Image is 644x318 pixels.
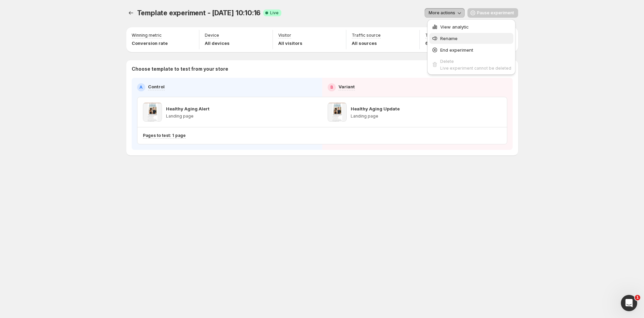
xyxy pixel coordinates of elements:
p: Landing page [166,113,210,119]
button: Rename [429,33,513,44]
p: Landing page [351,113,400,119]
button: More actions [425,8,465,18]
button: DeleteLive experiment cannot be deleted [429,56,513,73]
iframe: Intercom live chat [621,295,637,311]
p: Conversion rate [132,40,168,47]
p: Pages to test: 1 page [143,133,186,138]
p: Visitor [278,33,291,38]
h2: A [139,85,143,90]
button: End experiment [429,45,513,55]
img: Healthy Aging Alert [143,103,162,122]
p: Variant [338,83,355,90]
p: Control [148,83,165,90]
button: View analytic [429,21,513,32]
div: Delete [440,58,511,65]
span: Rename [440,36,458,41]
p: Winning metric [132,33,162,38]
span: More actions [429,10,455,16]
p: Device [205,33,219,38]
p: All sources [352,40,381,47]
span: 1 [635,295,640,300]
p: All devices [205,40,230,47]
span: Live [270,10,279,16]
span: End experiment [440,47,473,53]
p: All visitors [278,40,302,47]
p: Healthy Aging Update [351,105,400,112]
img: Healthy Aging Update [328,103,347,122]
span: Live experiment cannot be deleted [440,66,511,71]
button: Experiments [126,8,136,18]
span: View analytic [440,24,469,30]
h2: B [330,85,333,90]
p: Traffic source [352,33,381,38]
span: Template experiment - [DATE] 10:10:16 [137,9,261,17]
p: Choose template to test from your store [132,66,513,72]
p: Healthy Aging Alert [166,105,210,112]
